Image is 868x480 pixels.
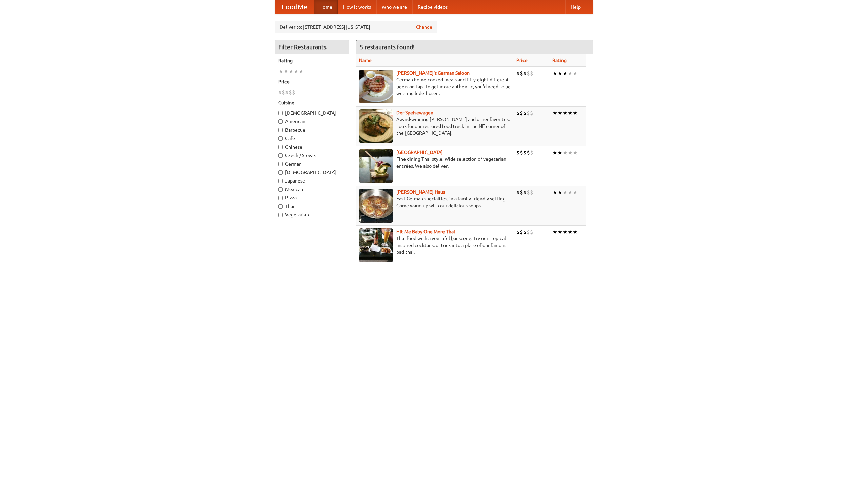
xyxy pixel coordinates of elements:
input: Japanese [278,179,283,183]
a: Help [565,0,586,14]
a: [PERSON_NAME]'s German Saloon [396,70,470,76]
h5: Cuisine [278,99,346,106]
li: $ [520,228,523,236]
li: $ [527,149,530,156]
li: ★ [557,70,563,77]
li: $ [520,189,523,196]
li: ★ [299,68,304,75]
li: ★ [568,228,573,236]
li: ★ [283,68,289,75]
li: $ [523,149,527,156]
li: ★ [552,189,557,196]
a: Der Speisewagen [396,110,433,115]
li: $ [516,70,520,77]
a: Name [359,58,372,63]
li: $ [516,149,520,156]
li: ★ [557,189,563,196]
p: Thai food with a youthful bar scene. Try our tropical inspired cocktails, or tuck into a plate of... [359,235,511,255]
a: Who we are [376,0,412,14]
a: Home [314,0,338,14]
li: $ [285,89,289,96]
li: ★ [563,109,568,117]
label: German [278,160,346,167]
a: Price [516,58,528,63]
h5: Price [278,78,346,85]
input: German [278,162,283,166]
li: $ [527,109,530,117]
p: German home-cooked meals and fifty-eight different beers on tap. To get more authentic, you'd nee... [359,76,511,97]
img: speisewagen.jpg [359,109,393,143]
label: Japanese [278,177,346,184]
img: satay.jpg [359,149,393,183]
label: Thai [278,203,346,210]
input: Czech / Slovak [278,153,283,158]
a: [PERSON_NAME] Haus [396,189,445,195]
li: $ [530,149,533,156]
label: Mexican [278,186,346,193]
div: Deliver to: [STREET_ADDRESS][US_STATE] [275,21,437,33]
li: ★ [552,149,557,156]
p: Fine dining Thai-style. Wide selection of vegetarian entrées. We also deliver. [359,156,511,169]
label: Pizza [278,194,346,201]
li: ★ [552,228,557,236]
li: ★ [573,228,578,236]
li: ★ [568,149,573,156]
label: Czech / Slovak [278,152,346,159]
img: babythai.jpg [359,228,393,262]
label: Vegetarian [278,211,346,218]
a: How it works [338,0,376,14]
h5: Rating [278,57,346,64]
input: [DEMOGRAPHIC_DATA] [278,111,283,115]
li: $ [516,228,520,236]
input: Mexican [278,187,283,192]
a: Change [416,24,432,31]
li: ★ [568,189,573,196]
li: $ [282,89,285,96]
li: ★ [289,68,294,75]
li: ★ [557,109,563,117]
li: ★ [552,70,557,77]
li: ★ [573,109,578,117]
input: Pizza [278,196,283,200]
li: $ [523,70,527,77]
li: ★ [573,149,578,156]
li: ★ [557,149,563,156]
li: $ [289,89,292,96]
p: Award-winning [PERSON_NAME] and other favorites. Look for our restored food truck in the NE corne... [359,116,511,136]
li: $ [523,228,527,236]
li: ★ [573,70,578,77]
input: [DEMOGRAPHIC_DATA] [278,170,283,175]
a: [GEOGRAPHIC_DATA] [396,150,443,155]
li: $ [520,70,523,77]
h4: Filter Restaurants [275,40,349,54]
input: Chinese [278,145,283,149]
li: ★ [563,228,568,236]
label: [DEMOGRAPHIC_DATA] [278,169,346,176]
label: [DEMOGRAPHIC_DATA] [278,110,346,116]
li: $ [530,228,533,236]
li: ★ [552,109,557,117]
p: East German specialties, in a family-friendly setting. Come warm up with our delicious soups. [359,195,511,209]
input: Cafe [278,136,283,141]
li: $ [530,70,533,77]
li: ★ [563,70,568,77]
a: Recipe videos [412,0,453,14]
a: Hit Me Baby One More Thai [396,229,455,234]
li: ★ [563,149,568,156]
input: Barbecue [278,128,283,132]
input: American [278,119,283,124]
li: ★ [278,68,283,75]
li: ★ [563,189,568,196]
label: American [278,118,346,125]
label: Barbecue [278,127,346,133]
li: ★ [568,70,573,77]
li: ★ [568,109,573,117]
li: $ [523,189,527,196]
input: Thai [278,204,283,209]
li: $ [523,109,527,117]
li: $ [530,189,533,196]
